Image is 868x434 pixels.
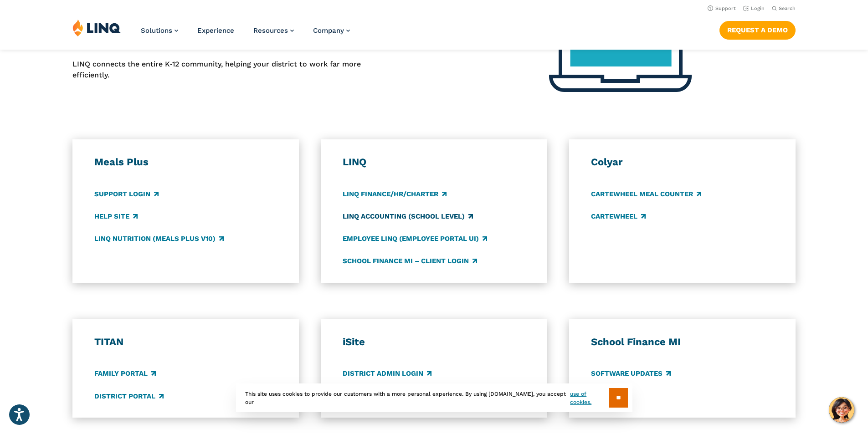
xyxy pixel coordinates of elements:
[772,5,796,12] button: Open Search Bar
[94,211,138,221] a: Help Site
[708,5,736,11] a: Support
[141,19,350,49] nav: Primary Navigation
[829,397,854,423] button: Hello, have a question? Let’s chat.
[94,336,277,348] h3: TITAN
[591,211,646,221] a: CARTEWHEEL
[343,369,431,379] a: District Admin Login
[719,19,796,39] nav: Button Navigation
[253,26,288,35] span: Resources
[779,5,796,11] span: Search
[94,189,159,199] a: Support Login
[141,26,178,35] a: Solutions
[719,21,796,39] a: Request a Demo
[343,256,477,266] a: School Finance MI – Client Login
[743,5,765,11] a: Login
[591,369,671,379] a: Software Updates
[94,156,277,168] h3: Meals Plus
[141,26,172,35] span: Solutions
[343,234,487,244] a: Employee LINQ (Employee Portal UI)
[313,26,344,35] span: Company
[343,211,473,221] a: LINQ Accounting (school level)
[343,336,526,348] h3: iSite
[253,26,294,35] a: Resources
[570,390,609,406] a: use of cookies.
[591,336,774,348] h3: School Finance MI
[94,391,164,401] a: District Portal
[591,189,701,199] a: CARTEWHEEL Meal Counter
[236,383,632,412] div: This site uses cookies to provide our customers with a more personal experience. By using [DOMAIN...
[94,234,224,244] a: LINQ Nutrition (Meals Plus v10)
[343,156,526,168] h3: LINQ
[197,26,234,35] a: Experience
[343,189,447,199] a: LINQ Finance/HR/Charter
[591,156,774,168] h3: Colyar
[72,59,361,81] p: LINQ connects the entire K‑12 community, helping your district to work far more efficiently.
[72,19,121,36] img: LINQ | K‑12 Software
[313,26,350,35] a: Company
[94,369,156,379] a: Family Portal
